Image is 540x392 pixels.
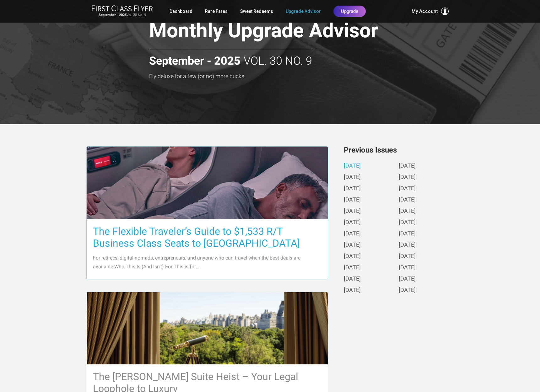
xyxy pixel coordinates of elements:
p: For retirees, digital nomads, entrepreneurs, and anyone who can travel when the best deals are av... [93,254,321,271]
a: [DATE] [399,231,416,237]
a: [DATE] [344,208,361,215]
strong: September - 2025 [149,55,240,67]
a: [DATE] [344,163,361,169]
a: Sweet Redeems [240,6,273,17]
a: [DATE] [344,174,361,181]
a: [DATE] [399,276,416,282]
h3: Fly deluxe for a few (or no) more bucks [149,73,422,79]
h3: The Flexible Traveler’s Guide to $1,533 R/T Business Class Seats to [GEOGRAPHIC_DATA] [93,225,321,249]
a: [DATE] [399,265,416,271]
a: The Flexible Traveler’s Guide to $1,533 R/T Business Class Seats to [GEOGRAPHIC_DATA] For retiree... [86,146,328,279]
a: [DATE] [399,163,416,169]
span: My Account [412,8,438,15]
a: [DATE] [399,185,416,192]
a: [DATE] [399,208,416,215]
h1: Monthly Upgrade Advisor [149,20,422,44]
a: [DATE] [344,185,361,192]
a: Upgrade Advisor [286,6,321,17]
button: My Account [412,8,449,15]
a: [DATE] [399,242,416,249]
h3: Previous Issues [344,146,454,154]
a: First Class FlyerSeptember - 2025Vol. 30 No. 9 [91,5,153,18]
a: [DATE] [344,253,361,260]
a: [DATE] [344,242,361,249]
small: Vol. 30 No. 9 [91,13,153,17]
a: [DATE] [399,174,416,181]
a: [DATE] [399,287,416,294]
a: [DATE] [399,197,416,203]
img: First Class Flyer [91,5,153,12]
h2: Vol. 30 No. 9 [149,49,312,67]
a: [DATE] [344,231,361,237]
a: [DATE] [399,253,416,260]
a: [DATE] [344,265,361,271]
a: Dashboard [170,6,192,17]
a: [DATE] [344,197,361,203]
a: Rare Fares [205,6,228,17]
a: Upgrade [333,6,366,17]
a: [DATE] [344,287,361,294]
a: [DATE] [344,276,361,282]
a: [DATE] [344,219,361,226]
a: [DATE] [399,219,416,226]
strong: September - 2025 [99,13,127,17]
